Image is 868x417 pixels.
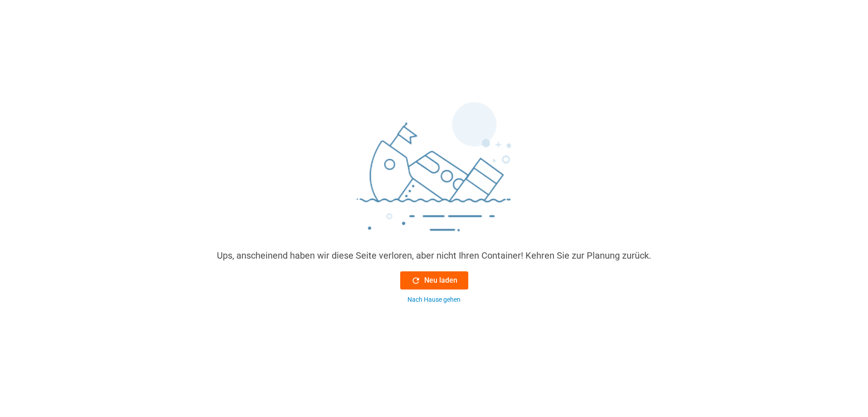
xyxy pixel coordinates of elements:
img: sinking_ship.png [298,98,570,249]
font: Neu laden [424,276,457,285]
font: Ups, anscheinend haben wir diese Seite verloren, aber nicht Ihren Container! Kehren Sie zur Planu... [217,250,651,261]
button: Neu laden [400,271,468,289]
font: Nach Hause gehen [407,296,461,303]
button: Nach Hause gehen [400,295,468,304]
